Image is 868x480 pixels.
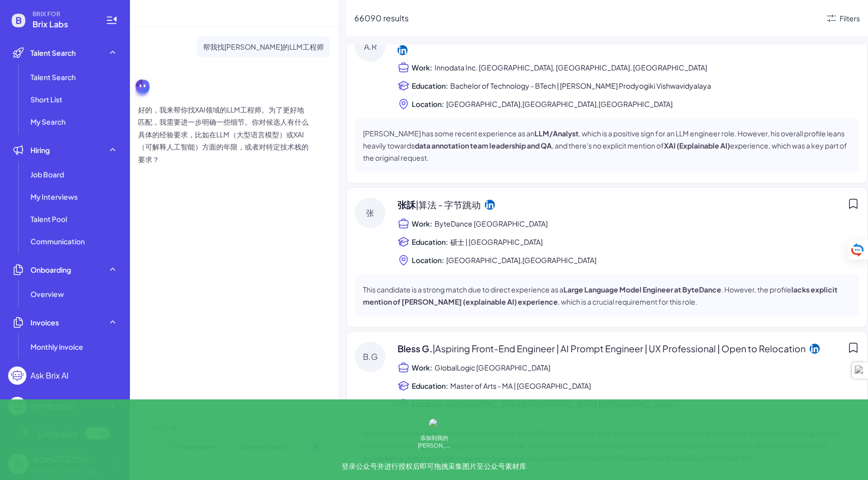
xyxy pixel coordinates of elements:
[355,198,385,228] div: 张
[397,342,806,355] span: Bless G.
[412,362,432,373] span: Work:
[450,80,711,92] span: Bachelor of Technology - BTech | [PERSON_NAME] Prodyogiki Vishwavidyalaya
[563,285,721,294] strong: Large Language Model Engineer at ByteDance
[450,236,543,248] span: 硕士 | [GEOGRAPHIC_DATA]
[432,343,806,354] span: | Aspiring Front-End Engineer | AI Prompt Engineer | UX Professional | Open to Relocation
[840,13,860,24] div: Filters
[412,81,448,91] span: Education:
[30,169,64,179] span: Job Board
[412,255,444,265] span: Location:
[30,289,64,299] span: Overview
[30,48,76,58] span: Talent Search
[30,94,62,104] span: Short List
[412,399,444,409] span: Location:
[446,398,673,410] span: [GEOGRAPHIC_DATA],[GEOGRAPHIC_DATA],[GEOGRAPHIC_DATA]
[363,283,851,308] p: This candidate is a strong match due to direct experience as a . However, the profile , which is ...
[30,317,59,327] span: Invoices
[30,342,83,352] span: Monthly invoice
[435,217,548,230] span: ByteDance [GEOGRAPHIC_DATA]
[450,380,591,392] span: Master of Arts - MA | [GEOGRAPHIC_DATA]
[354,13,409,23] span: 66090 results
[355,342,385,372] div: B.G
[30,370,69,382] div: Ask Brix AI
[412,237,448,247] span: Education:
[30,214,67,224] span: Talent Pool
[435,361,550,374] span: GlobalLogic [GEOGRAPHIC_DATA]
[446,254,596,266] span: [GEOGRAPHIC_DATA],[GEOGRAPHIC_DATA]
[30,265,71,275] span: Onboarding
[412,218,432,229] span: Work:
[416,199,481,210] span: | 算法 - 字节跳动
[412,381,448,391] span: Education:
[30,145,50,155] span: Hiring
[415,141,552,150] strong: data annotation team leadership and QA
[138,103,311,166] p: 好的，我来帮你找XAI领域的LLM工程师。为了更好地匹配，我需要进一步明确一些细节。你对候选人有什么具体的经验要求，比如在LLM（大型语言模型）或XAI（可解释人工智能）方面的年限，或者对特定技...
[363,127,851,164] p: [PERSON_NAME] has some recent experience as an , which is a positive sign for an LLM engineer rol...
[203,41,324,53] p: 帮我找[PERSON_NAME]的LLM工程师
[446,98,673,110] span: [GEOGRAPHIC_DATA],[GEOGRAPHIC_DATA],[GEOGRAPHIC_DATA]
[664,141,730,150] strong: XAI (Explainable AI)
[30,72,76,82] span: Talent Search
[30,236,85,246] span: Communication
[32,18,93,30] span: Brix Labs
[32,10,93,18] span: BRIX FOR
[397,198,481,211] span: 张訸
[535,129,579,138] strong: LLM/Analyst
[30,117,65,127] span: My Search
[435,61,707,73] span: Innodata Inc. [GEOGRAPHIC_DATA], [GEOGRAPHIC_DATA], [GEOGRAPHIC_DATA]
[355,31,385,62] div: A.R
[412,99,444,109] span: Location:
[412,62,432,72] span: Work:
[30,192,78,202] span: My Interviews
